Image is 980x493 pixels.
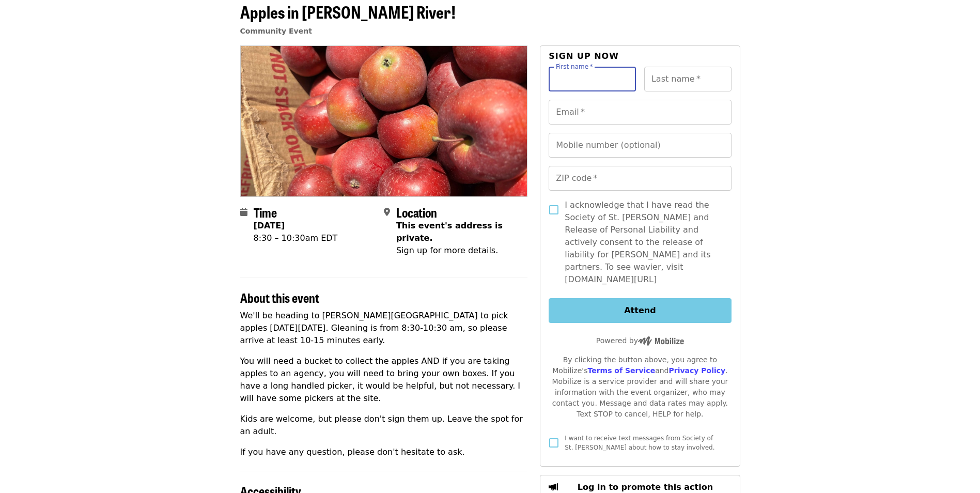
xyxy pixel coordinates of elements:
i: calendar icon [240,207,247,217]
p: Kids are welcome, but please don't sign them up. Leave the spot for an adult. [240,413,528,438]
p: We'll be heading to [PERSON_NAME][GEOGRAPHIC_DATA] to pick apples [DATE][DATE]. Gleaning is from ... [240,310,528,347]
span: About this event [240,288,319,306]
label: First name [556,64,593,70]
input: ZIP code [549,166,731,191]
a: Privacy Policy [668,366,725,375]
button: Attend [549,298,731,323]
span: Log in to promote this action [578,482,713,492]
input: Last name [644,67,732,91]
span: Sign up now [549,51,619,61]
a: Terms of Service [587,366,655,375]
input: Email [549,100,731,125]
input: First name [549,67,636,91]
i: map-marker-alt icon [384,207,390,217]
span: I acknowledge that I have read the Society of St. [PERSON_NAME] and Release of Personal Liability... [565,199,723,286]
span: Powered by [596,336,684,345]
div: By clicking the button above, you agree to Mobilize's and . Mobilize is a service provider and wi... [549,355,731,420]
a: Community Event [240,27,312,35]
img: Powered by Mobilize [638,336,684,346]
p: You will need a bucket to collect the apples AND if you are taking apples to an agency, you will ... [240,355,528,405]
span: I want to receive text messages from Society of St. [PERSON_NAME] about how to stay involved. [565,435,714,451]
p: If you have any question, please don't hesitate to ask. [240,446,528,458]
span: Sign up for more details. [396,245,498,255]
span: Time [254,203,277,221]
strong: [DATE] [254,221,285,230]
img: Apples in Mills River! organized by Society of St. Andrew [241,46,527,196]
span: Location [396,203,437,221]
span: This event's address is private. [396,221,503,243]
input: Mobile number (optional) [549,133,731,158]
div: 8:30 – 10:30am EDT [254,232,338,244]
